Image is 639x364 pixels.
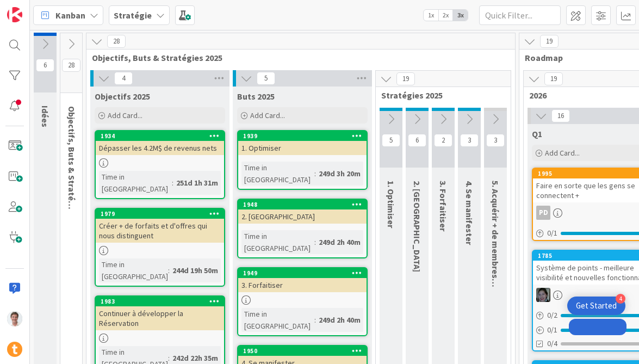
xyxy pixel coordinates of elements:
div: Time in [GEOGRAPHIC_DATA] [241,308,314,332]
span: : [168,264,170,276]
img: avatar [7,342,22,357]
div: 1934Dépasser les 4.2M$ de revenus nets [96,131,224,155]
div: 1948 [238,200,367,209]
div: 1. Optimiser [238,141,367,155]
span: 2x [438,10,453,21]
span: Objectifs 2025 [95,91,150,102]
span: 5 [382,134,400,147]
div: 249d 2h 40m [316,236,363,248]
div: 242d 22h 35m [170,352,221,364]
div: 1949 [243,269,367,277]
img: AA [536,288,550,302]
div: 1950 [238,346,367,356]
span: Add Card... [545,148,580,158]
a: 1934Dépasser les 4.2M$ de revenus netsTime in [GEOGRAPHIC_DATA]:251d 1h 31m [95,130,225,199]
span: 0 / 1 [547,227,557,239]
div: 1934 [96,131,224,141]
span: 2. Engager [412,181,423,272]
div: 1979 [96,209,224,219]
div: 19493. Forfaitiser [238,268,367,292]
span: 16 [551,109,570,122]
a: 1979Créer + de forfaits et d'offres qui nous distinguentTime in [GEOGRAPHIC_DATA]:244d 19h 50m [95,208,225,287]
span: : [168,352,170,364]
span: 4 [114,72,133,85]
a: 19391. OptimiserTime in [GEOGRAPHIC_DATA]:249d 3h 20m [237,130,368,190]
div: 19482. [GEOGRAPHIC_DATA] [238,200,367,224]
div: 1983Continuer à développer la Réservation [96,297,224,330]
span: 5 [257,72,275,85]
span: 6 [408,134,426,147]
img: JG [7,311,22,326]
div: Get Started [576,300,617,311]
div: 244d 19h 50m [170,264,221,276]
span: 3. Forfaitiser [438,181,449,231]
div: 249d 2h 40m [316,314,363,326]
div: 249d 3h 20m [316,168,363,180]
span: 6 [36,59,54,72]
span: 3x [453,10,468,21]
span: : [314,314,316,326]
span: 0 / 2 [547,310,557,321]
span: 0 / 1 [547,324,557,336]
div: 1939 [238,131,367,141]
div: 1983 [101,298,224,305]
span: 19 [540,35,559,48]
span: Idées [40,106,51,127]
div: Time in [GEOGRAPHIC_DATA] [241,230,314,254]
div: 2. [GEOGRAPHIC_DATA] [238,209,367,224]
span: 4. Se manifester [464,181,475,245]
div: Time in [GEOGRAPHIC_DATA] [241,162,314,186]
div: 1979 [101,210,224,218]
span: Objectifs, Buts & Stratégies 2024 [66,106,77,237]
div: Créer + de forfaits et d'offres qui nous distinguent [96,219,224,243]
div: 4 [616,294,625,304]
img: Visit kanbanzone.com [7,7,22,22]
div: PD [536,206,550,220]
span: Kanban [55,9,85,22]
div: 1983 [96,297,224,306]
span: 3 [460,134,479,147]
span: Q1 [532,128,542,139]
span: : [172,177,173,189]
span: : [314,236,316,248]
span: 28 [107,35,126,48]
div: 251d 1h 31m [173,177,221,189]
div: Open Get Started checklist, remaining modules: 4 [567,297,625,315]
span: Buts 2025 [237,91,275,102]
span: Add Card... [108,110,142,120]
a: 19493. ForfaitiserTime in [GEOGRAPHIC_DATA]:249d 2h 40m [237,267,368,336]
div: Time in [GEOGRAPHIC_DATA] [99,171,172,195]
div: 1939 [243,132,367,140]
a: 19482. [GEOGRAPHIC_DATA]Time in [GEOGRAPHIC_DATA]:249d 2h 40m [237,199,368,258]
div: 1949 [238,268,367,278]
div: 1934 [101,132,224,140]
b: Stratégie [114,10,152,21]
div: Dépasser les 4.2M$ de revenus nets [96,141,224,155]
div: 1948 [243,201,367,208]
span: Objectifs, Buts & Stratégies 2025 [92,52,501,63]
div: Continuer à développer la Réservation [96,306,224,330]
span: 3 [486,134,505,147]
span: 19 [396,72,415,85]
span: 1x [424,10,438,21]
div: 1950 [243,347,367,355]
div: Time in [GEOGRAPHIC_DATA] [99,258,168,282]
input: Quick Filter... [479,5,561,25]
span: 1. Optimiser [386,181,396,228]
span: 19 [544,72,563,85]
div: 3. Forfaitiser [238,278,367,292]
span: Stratégies 2025 [381,90,497,101]
span: 2 [434,134,452,147]
div: 19391. Optimiser [238,131,367,155]
span: Add Card... [250,110,285,120]
div: 1979Créer + de forfaits et d'offres qui nous distinguent [96,209,224,243]
span: : [314,168,316,180]
span: 0/4 [547,338,557,349]
span: 28 [62,59,80,72]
